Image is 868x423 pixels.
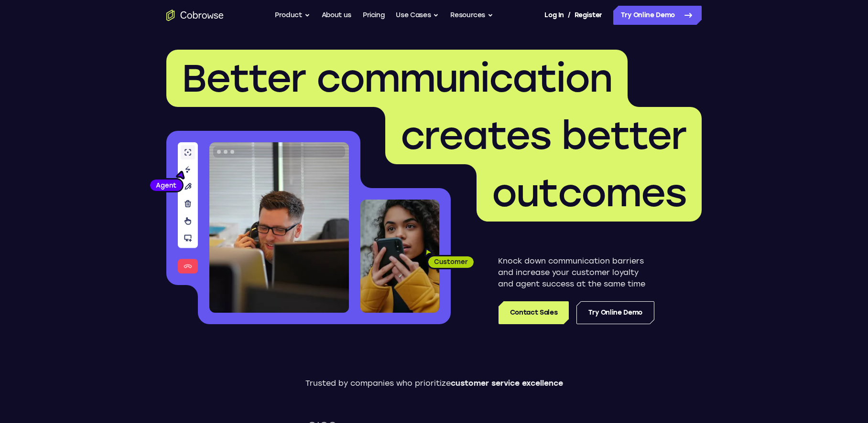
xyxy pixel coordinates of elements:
[401,113,686,159] span: creates better
[451,379,563,388] span: customer service excellence
[450,6,493,25] button: Resources
[360,200,439,313] img: A customer holding their phone
[575,6,602,25] a: Register
[363,6,385,25] a: Pricing
[182,55,612,101] span: Better communication
[498,255,654,290] p: Knock down communication barriers and increase your customer loyalty and agent success at the sam...
[322,6,351,25] a: About us
[568,10,571,21] span: /
[275,6,310,25] button: Product
[576,301,654,324] a: Try Online Demo
[499,301,569,324] a: Contact Sales
[544,6,564,25] a: Log In
[166,10,224,21] a: Go to the home page
[492,170,686,216] span: outcomes
[613,6,702,25] a: Try Online Demo
[209,142,349,313] img: A customer support agent talking on the phone
[396,6,439,25] button: Use Cases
